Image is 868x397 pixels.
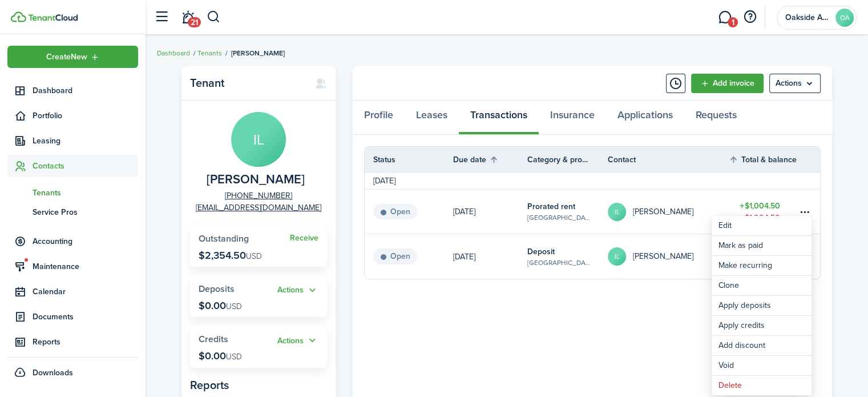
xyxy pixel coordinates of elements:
a: Add invoice [691,74,764,93]
p: $0.00 [199,350,242,362]
th: Sort [729,153,797,166]
avatar-text: IL [608,203,626,221]
span: Ingrid Lorena Vargas Cala [207,173,305,187]
a: Applications [606,101,684,135]
button: Void [712,356,812,375]
panel-main-title: Tenant [190,77,304,90]
avatar-text: IL [231,112,286,167]
status: Open [373,248,417,264]
button: Add discount [712,336,812,355]
p: [DATE] [453,206,475,218]
span: Outstanding [199,232,249,245]
button: Edit [712,216,812,235]
button: Apply deposits [712,296,812,315]
img: TenantCloud [11,11,26,22]
span: Deposits [199,282,235,295]
span: Contacts [33,160,138,172]
th: Sort [453,153,527,166]
span: Tenants [33,187,138,199]
a: Mark as paid [712,236,812,255]
span: Portfolio [33,110,138,122]
table-amount-title: $1,004.50 [740,200,780,212]
span: USD [226,351,242,363]
a: Service Pros [7,202,138,222]
a: Deposit[GEOGRAPHIC_DATA] [527,234,608,279]
a: Profile [353,101,405,135]
a: Prorated rent[GEOGRAPHIC_DATA] [527,190,608,234]
button: Open resource center [740,7,760,27]
button: Open menu [769,74,821,93]
span: Calendar [33,286,138,298]
a: $1,004.50$1,004.50 [729,190,797,234]
img: TenantCloud [28,14,78,21]
a: Make recurring [712,256,812,275]
a: [EMAIL_ADDRESS][DOMAIN_NAME] [196,202,321,214]
span: Leasing [33,135,138,147]
a: Tenants [197,48,222,58]
span: Oakside Apartments [785,14,831,22]
button: Open menu [7,46,138,68]
a: [DATE] [453,234,527,279]
a: Messaging [714,3,736,32]
span: Service Pros [33,206,138,218]
span: Maintenance [33,260,138,272]
th: Category & property [527,154,608,166]
button: Timeline [666,74,685,93]
a: IL[PERSON_NAME] [608,190,729,234]
span: Dashboard [33,85,138,97]
table-subtitle: [GEOGRAPHIC_DATA] [527,258,591,268]
button: Open menu [798,205,812,219]
span: Credits [199,332,228,346]
a: Tenants [7,183,138,202]
span: USD [246,250,262,262]
menu-btn: Actions [769,74,821,93]
a: Leases [405,101,459,135]
button: Open sidebar [151,6,172,28]
table-subtitle: [GEOGRAPHIC_DATA] [527,212,591,223]
a: Requests [684,101,748,135]
span: 21 [188,17,201,27]
a: Dashboard [157,48,190,58]
td: [DATE] [365,175,404,187]
a: Clone [712,276,812,295]
button: Actions [277,334,318,347]
span: Downloads [33,367,73,379]
a: Receive [290,234,318,243]
table-profile-info-text: [PERSON_NAME] [633,207,693,216]
a: Dashboard [7,79,138,102]
button: Delete [712,376,812,395]
p: [DATE] [453,251,475,263]
th: Status [365,154,453,166]
table-info-title: Deposit [527,246,555,258]
p: $2,354.50 [199,250,262,261]
a: IL[PERSON_NAME] [608,234,729,279]
p: $0.00 [199,300,242,311]
span: Reports [33,336,138,348]
button: Search [207,7,221,27]
span: USD [226,300,242,312]
table-profile-info-text: [PERSON_NAME] [633,252,693,261]
a: [DATE] [453,190,527,234]
span: 1 [728,17,738,27]
a: Insurance [539,101,606,135]
a: [PHONE_NUMBER] [225,190,292,202]
a: Open [365,234,453,279]
a: Reports [7,331,138,353]
a: Notifications [177,3,199,32]
table-info-title: Prorated rent [527,200,575,212]
avatar-text: IL [608,247,626,266]
span: Documents [33,311,138,323]
a: Open [365,190,453,234]
panel-main-subtitle: Reports [190,376,327,394]
span: Accounting [33,235,138,247]
span: [PERSON_NAME] [231,48,285,58]
span: Create New [46,53,87,61]
button: Actions [277,284,318,297]
button: Open menu [277,284,318,297]
button: Apply credits [712,316,812,335]
button: Open menu [277,334,318,347]
th: Contact [608,154,729,166]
